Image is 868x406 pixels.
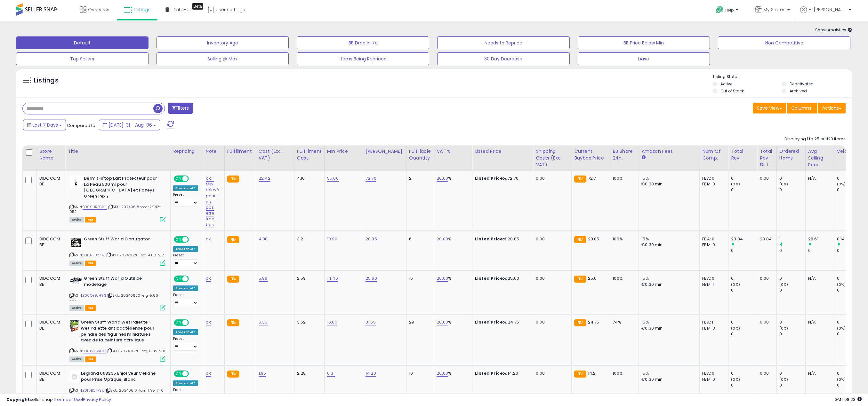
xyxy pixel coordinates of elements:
a: 20.00 [437,319,448,325]
small: (0%) [837,182,846,187]
div: % [437,276,467,281]
div: 0 [779,276,805,281]
div: Store Name [39,148,62,161]
div: FBA: 0 [702,236,723,242]
img: 41u1Arrk63L._SL40_.jpg [69,236,82,249]
div: Fulfillment [227,148,253,155]
div: Num of Comp. [702,148,726,161]
div: 0 [779,331,805,337]
div: 15% [641,371,695,376]
span: All listings currently available for purchase on Amazon [69,261,84,266]
div: 23.84 [731,236,757,242]
b: Legrand 068295 Enjoliveur Céliane pour Prise Optique, Blanc [81,371,159,384]
div: % [437,371,467,376]
div: 0 [837,248,863,254]
div: ASIN: [69,371,165,400]
a: 5.86 [259,275,268,282]
span: FBA [85,217,96,223]
a: B00OE9JH9S [83,293,106,298]
span: ON [174,276,182,282]
div: 2.59 [297,276,319,281]
div: Total Rev. Diff. [760,148,774,168]
div: 0 [731,248,757,254]
b: Green Stuff World Corrugator [84,236,162,244]
div: Amazon AI * [173,285,198,291]
div: % [437,236,467,242]
small: (0%) [779,182,788,187]
div: Listed Price [475,148,530,155]
span: All listings currently available for purchase on Amazon [69,217,84,223]
div: N/A [808,319,829,325]
div: Amazon AI * [173,329,198,335]
div: % [437,176,467,181]
div: Preset: [173,337,198,351]
div: 0.00 [760,176,772,181]
div: Preset: [173,293,198,307]
a: 31.55 [366,319,376,325]
div: N/A [808,176,829,181]
img: 51C5RJuwBDL._SL40_.jpg [69,276,82,285]
div: 0.00 [536,371,567,376]
b: Green Stuff World Wet Palette – Wet Palette antibactérienne pour peindre des figurines miniatures... [81,319,158,345]
div: Note [206,148,222,155]
div: ASIN: [69,276,165,310]
div: FBA: 0 [702,176,723,181]
a: 1.95 [259,370,266,377]
div: 0 [808,248,834,254]
small: FBA [227,319,239,326]
a: 28.85 [366,236,377,242]
div: BB Share 24h. [613,148,636,161]
i: Get Help [716,6,724,14]
a: ok - Min relevé pour ne pas être trop bas [206,175,220,228]
a: 55.00 [327,175,339,182]
span: FBA [85,305,96,311]
div: 15% [641,319,695,325]
div: 0 [779,319,805,325]
div: Amazon AI * [173,380,198,386]
span: FBA [85,261,96,266]
label: Deactivated [790,81,814,87]
small: (0%) [779,282,788,287]
button: Items Being Repriced [297,52,429,65]
button: Selling @ Max [157,52,289,65]
a: Privacy Policy [83,396,111,402]
button: base [578,52,710,65]
div: FBM: 3 [702,325,723,331]
span: My Stores [763,6,785,13]
div: 0 [731,187,757,193]
div: Repricing [173,148,200,155]
label: Archived [790,88,807,94]
div: DIDOCOM BE [39,236,60,248]
div: 0 [731,287,757,293]
button: Inventory Age [157,36,289,49]
div: 28.61 [808,236,834,242]
div: 29 [409,319,429,325]
span: 14.2 [588,370,596,376]
small: FBA [574,176,586,183]
a: 4.88 [259,236,268,242]
div: Tooltip anchor [192,3,203,10]
div: DIDOCOM BE [39,176,60,187]
div: 0 [731,319,757,325]
button: Filters [168,103,193,114]
div: [PERSON_NAME] [366,148,404,155]
div: Avg Selling Price [808,148,832,168]
p: Listing States: [713,74,852,80]
div: €0.30 min [641,181,695,187]
span: [DATE]-31 - Aug-06 [108,122,152,128]
div: 0.00 [536,236,567,242]
span: 28.85 [588,236,599,242]
div: 100% [613,371,634,376]
a: 6.35 [259,319,268,325]
button: [DATE]-31 - Aug-06 [99,120,160,130]
div: N/A [808,276,829,281]
button: Last 7 Days [23,120,66,130]
div: 0 [779,176,805,181]
div: Shipping Costs (Exc. VAT) [536,148,569,168]
img: 11un0XXSiPL._SL40_.jpg [69,371,79,383]
div: Velocity [837,148,860,155]
div: Fulfillment Cost [297,148,322,161]
span: OFF [188,371,198,377]
div: 0 [779,287,805,293]
div: 0 [779,382,805,388]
